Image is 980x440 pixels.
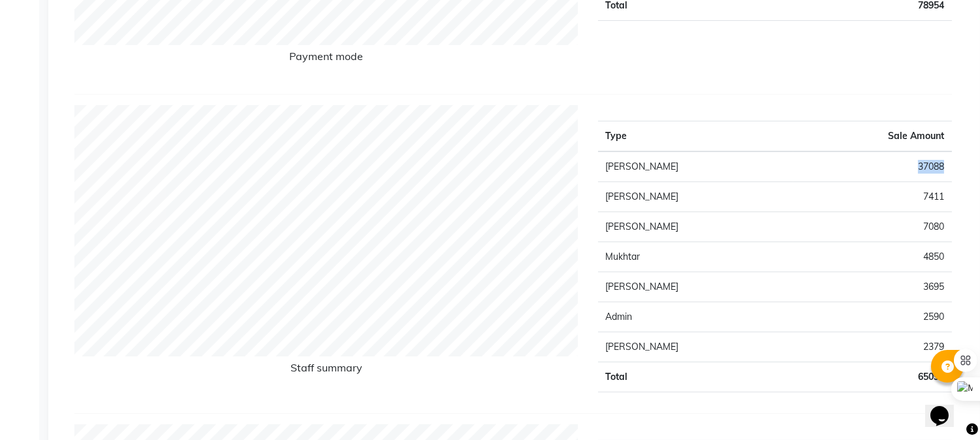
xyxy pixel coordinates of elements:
td: [PERSON_NAME] [598,212,794,242]
td: 7411 [793,182,952,212]
h6: Payment mode [74,50,578,68]
iframe: chat widget [925,388,967,427]
label: Font Size [5,79,45,90]
td: [PERSON_NAME] [598,182,794,212]
td: 37088 [793,151,952,182]
h3: Style [5,41,191,55]
h6: Staff summary [74,362,578,379]
td: 65093 [793,362,952,392]
td: 2590 [793,302,952,332]
td: Admin [598,302,794,332]
td: [PERSON_NAME] [598,151,794,182]
td: 2379 [793,332,952,362]
td: [PERSON_NAME] [598,272,794,302]
span: 16 px [16,91,37,102]
td: Mukhtar [598,242,794,272]
th: Type [598,121,794,152]
a: Back to Top [20,17,71,28]
td: 7080 [793,212,952,242]
td: 3695 [793,272,952,302]
th: Sale Amount [793,121,952,152]
div: Outline [5,5,191,17]
td: Total [598,362,794,392]
td: 4850 [793,242,952,272]
td: [PERSON_NAME] [598,332,794,362]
